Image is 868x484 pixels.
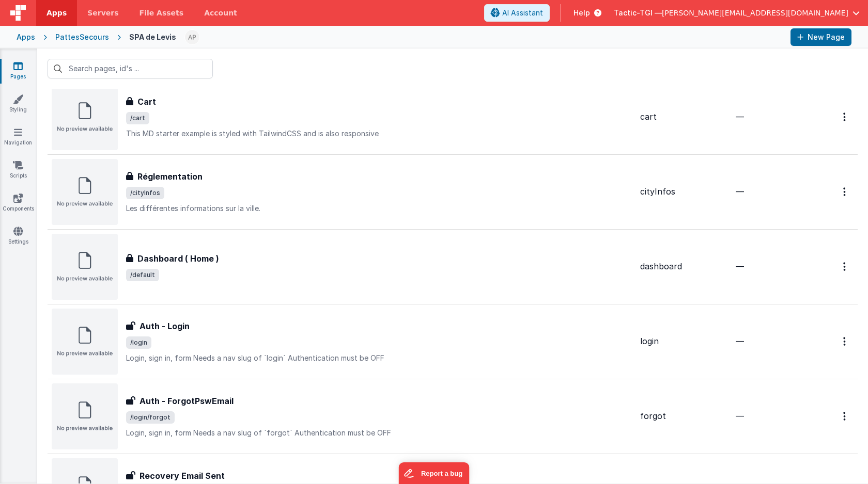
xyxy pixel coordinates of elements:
[837,106,854,127] button: Options
[837,331,854,352] button: Options
[126,187,164,199] span: /cityInfos
[640,186,727,198] div: cityInfos
[736,111,744,122] span: —
[736,336,744,346] span: —
[126,269,159,281] span: /default
[837,181,854,202] button: Options
[640,261,727,272] div: dashboard
[614,8,662,18] span: Tactic-TGI —
[736,411,744,421] span: —
[137,252,219,265] h3: Dashboard ( Home )
[126,411,175,424] span: /login/forgot
[614,8,860,18] button: Tactic-TGI — [PERSON_NAME][EMAIL_ADDRESS][DOMAIN_NAME]
[48,59,213,78] input: Search pages, id's ...
[126,128,632,139] p: This MD starter example is styled with TailwindCSS and is also responsive
[502,8,543,18] span: AI Assistant
[55,32,109,42] div: PattesSecours
[791,28,851,46] button: New Page
[662,8,848,18] span: [PERSON_NAME][EMAIL_ADDRESS][DOMAIN_NAME]
[47,8,67,18] span: Apps
[640,335,727,347] div: login
[185,30,199,44] img: c78abd8586fb0502950fd3f28e86ae42
[574,8,590,18] span: Help
[484,4,550,22] button: AI Assistant
[837,406,854,427] button: Options
[126,336,151,349] span: /login
[139,320,190,332] h3: Auth - Login
[399,462,470,484] iframe: Marker.io feedback button
[640,410,727,422] div: forgot
[837,256,854,277] button: Options
[126,112,149,124] span: /cart
[736,261,744,271] span: —
[17,32,35,42] div: Apps
[129,32,176,42] div: SPA de Levis
[640,111,727,123] div: cart
[137,170,203,183] h3: Réglementation
[137,95,156,108] h3: Cart
[139,470,225,482] h3: Recovery Email Sent
[126,353,632,363] p: Login, sign in, form Needs a nav slug of `login` Authentication must be OFF
[736,186,744,197] span: —
[126,203,632,214] p: Les différentes informations sur la ville.
[87,8,118,18] span: Servers
[139,395,234,407] h3: Auth - ForgotPswEmail
[126,428,632,438] p: Login, sign in, form Needs a nav slug of `forgot` Authentication must be OFF
[139,8,184,18] span: File Assets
